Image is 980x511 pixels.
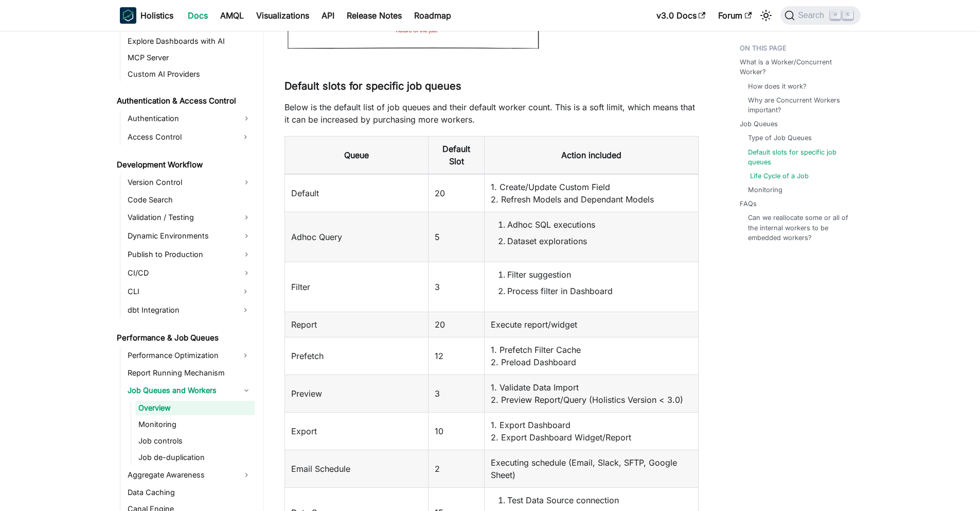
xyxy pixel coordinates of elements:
[135,434,255,448] a: Job controls
[124,193,255,207] a: Code Search
[712,7,758,24] a: Forum
[780,6,860,25] button: Search (Command+K)
[236,347,255,364] button: Expand sidebar category 'Performance Optimization'
[124,382,255,399] a: Job Queues and Workers
[485,136,698,174] th: Action included
[315,7,341,24] a: API
[284,374,429,412] td: Preview
[485,374,698,412] td: 1. Validate Data Import 2. Preview Report/Query (Holistics Version < 3.0)
[748,95,850,115] a: Why are Concurrent Workers important?
[214,7,250,24] a: AMQL
[429,312,485,337] td: 20
[408,7,457,24] a: Roadmap
[124,283,236,300] a: CLI
[124,246,255,263] a: Publish to Production
[507,494,691,506] li: Test Data Source connection
[284,312,429,337] td: Report
[750,171,809,181] a: Life Cycle of a Job
[429,136,485,174] th: Default Slot
[740,119,778,129] a: Job Queues
[843,10,853,20] kbd: K
[507,218,691,231] li: Adhoc SQL executions
[507,285,691,297] li: Process filter in Dashboard
[135,417,255,432] a: Monitoring
[485,174,698,212] td: 1. Create/Update Custom Field 2. Refresh Models and Dependant Models
[284,174,429,212] td: Default
[485,312,698,337] td: Execute report/widget
[182,7,214,24] a: Docs
[236,302,255,318] button: Expand sidebar category 'dbt Integration'
[485,337,698,374] td: 1. Prefetch Filter Cache 2. Preload Dashboard
[748,133,812,143] a: Type of Job Queues
[114,94,255,108] a: Authentication & Access Control
[124,110,255,127] a: Authentication
[429,262,485,312] td: 3
[507,235,691,247] li: Dataset explorations
[135,450,255,465] a: Job de-duplication
[795,11,830,20] span: Search
[124,50,255,65] a: MCP Server
[830,10,841,20] kbd: ⌘
[485,412,698,450] td: 1. Export Dashboard 2. Export Dashboard Widget/Report
[748,213,850,243] a: Can we reallocate some or all of the internal workers to be embedded workers?
[284,212,429,262] td: Adhoc Query
[284,337,429,374] td: Prefetch
[507,268,691,281] li: Filter suggestion
[429,450,485,487] td: 2
[124,347,236,364] a: Performance Optimization
[284,412,429,450] td: Export
[124,228,255,244] a: Dynamic Environments
[284,262,429,312] td: Filter
[124,174,255,191] a: Version Control
[748,147,850,167] a: Default slots for specific job queues
[748,185,782,195] a: Monitoring
[429,412,485,450] td: 10
[284,450,429,487] td: Email Schedule
[429,337,485,374] td: 12
[429,174,485,212] td: 20
[429,212,485,262] td: 5
[124,265,255,281] a: CI/CD
[740,57,854,77] a: What is a Worker/Concurrent Worker?
[120,7,136,24] img: Holistics
[124,129,236,145] a: Access Control
[114,158,255,172] a: Development Workflow
[124,209,255,226] a: Validation / Testing
[124,366,255,380] a: Report Running Mechanism
[124,485,255,500] a: Data Caching
[124,34,255,48] a: Explore Dashboards with AI
[124,302,236,318] a: dbt Integration
[748,81,807,91] a: How does it work?
[236,283,255,300] button: Expand sidebar category 'CLI'
[140,9,173,22] b: Holistics
[114,331,255,345] a: Performance & Job Queues
[758,7,774,24] button: Switch between dark and light mode (currently light mode)
[650,7,712,24] a: v3.0 Docs
[284,80,699,93] h3: Default slots for specific job queues
[284,136,429,174] th: Queue
[120,7,173,24] a: HolisticsHolistics
[429,374,485,412] td: 3
[124,67,255,81] a: Custom AI Providers
[341,7,408,24] a: Release Notes
[485,450,698,487] td: Executing schedule (Email, Slack, SFTP, Google Sheet)
[124,467,255,483] a: Aggregate Awareness
[135,401,255,415] a: Overview
[284,101,699,126] p: Below is the default list of job queues and their default worker count. This is a soft limit, whi...
[740,199,757,209] a: FAQs
[236,129,255,145] button: Expand sidebar category 'Access Control'
[250,7,315,24] a: Visualizations
[110,31,264,511] nav: Docs sidebar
